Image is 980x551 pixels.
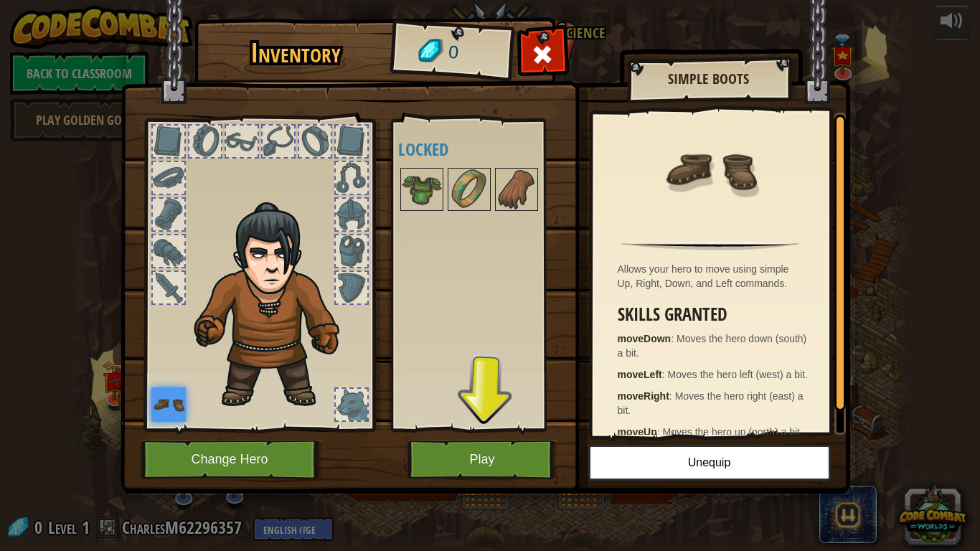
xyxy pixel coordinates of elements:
[641,71,776,87] h2: Simple Boots
[151,387,186,422] img: portrait.png
[402,169,442,209] img: portrait.png
[187,202,363,410] img: hair_2.png
[663,426,803,438] span: Moves the hero up (north) a bit.
[618,333,672,344] strong: moveDown
[618,369,662,380] strong: moveLeft
[204,38,387,68] h1: Inventory
[588,445,831,481] button: Unequip
[657,426,663,438] span: :
[618,390,804,416] span: Moves the hero right (east) a bit.
[398,140,567,159] h4: Locked
[618,262,811,291] div: Allows your hero to move using simple Up, Right, Down, and Left commands.
[671,333,677,344] span: :
[618,390,669,402] strong: moveRight
[141,440,323,479] button: Change Hero
[496,169,537,209] img: portrait.png
[669,390,675,402] span: :
[664,123,757,217] img: portrait.png
[621,242,798,250] img: hr.png
[618,333,807,359] span: Moves the hero down (south) a bit.
[447,39,459,66] span: 0
[449,169,489,209] img: portrait.png
[618,426,657,438] strong: moveUp
[662,369,668,380] span: :
[407,440,557,479] button: Play
[618,305,811,324] h3: Skills Granted
[668,369,808,380] span: Moves the hero left (west) a bit.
